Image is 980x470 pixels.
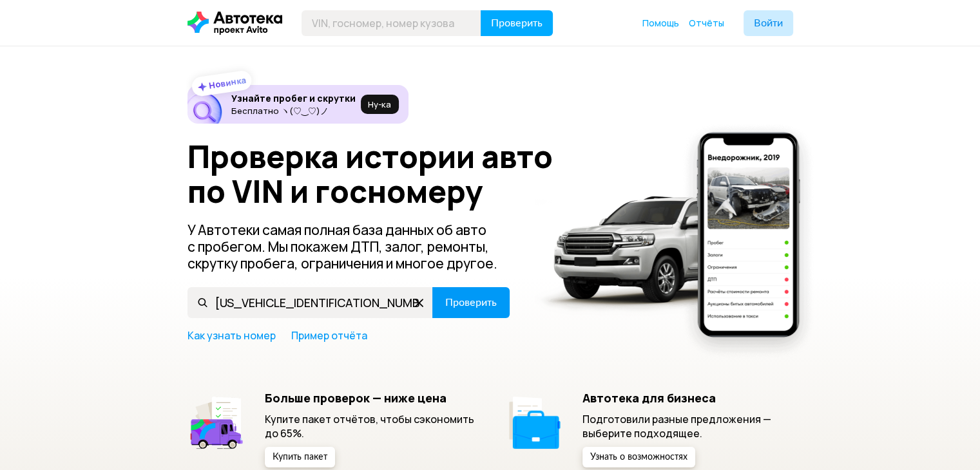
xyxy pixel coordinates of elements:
span: Узнать о возможностях [590,453,687,462]
p: Подготовили разные предложения — выберите подходящее. [582,412,793,440]
span: Войти [754,18,783,28]
h1: Проверка истории авто по VIN и госномеру [187,139,572,209]
h5: Больше проверок — ниже цена [265,391,476,405]
button: Проверить [481,10,553,36]
a: Отчёты [689,17,724,30]
a: Пример отчёта [291,328,367,343]
span: Помощь [642,17,679,29]
p: Купите пакет отчётов, чтобы сэкономить до 65%. [265,412,476,440]
button: Проверить [432,287,510,318]
input: VIN, госномер, номер кузова [302,10,481,36]
button: Купить пакет [265,447,335,467]
button: Узнать о возможностях [582,447,695,467]
span: Купить пакет [273,453,327,462]
p: У Автотеки самая полная база данных об авто с пробегом. Мы покажем ДТП, залог, ремонты, скрутку п... [187,221,511,272]
button: Войти [744,10,793,36]
span: Проверить [491,18,543,28]
p: Бесплатно ヽ(♡‿♡)ノ [231,106,356,116]
h5: Автотека для бизнеса [582,391,793,405]
h6: Узнайте пробег и скрутки [231,93,356,104]
a: Помощь [642,17,679,30]
span: Проверить [445,297,497,308]
input: VIN, госномер, номер кузова [187,287,433,318]
span: Ну‑ка [368,99,391,109]
strong: Новинка [207,74,247,91]
a: Как узнать номер [187,328,276,343]
span: Отчёты [689,17,724,29]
